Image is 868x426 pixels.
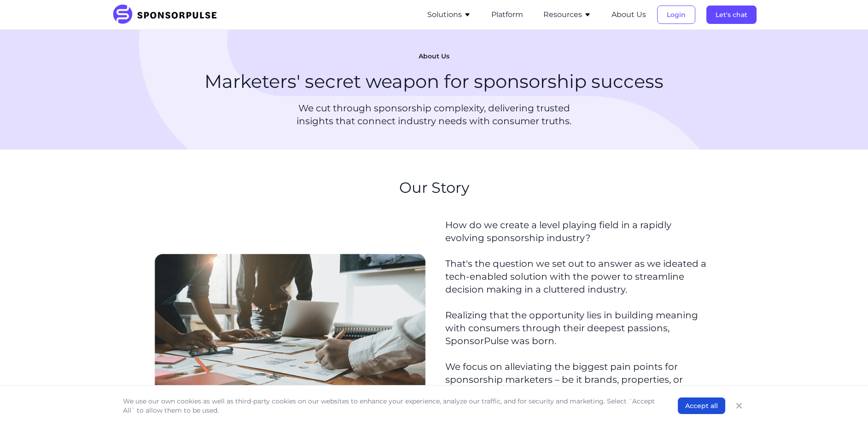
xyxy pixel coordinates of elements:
img: SponsorPulse [112,5,224,25]
button: Resources [543,9,591,20]
button: Login [657,6,695,24]
a: Platform [491,11,523,19]
button: Solutions [427,9,471,20]
h1: Marketers' secret weapon for sponsorship success [204,69,664,94]
button: Platform [491,9,523,20]
a: Let's chat [706,11,757,19]
button: About Us [612,9,646,20]
p: We cut through sponsorship complexity, delivering trusted insights that connect industry needs wi... [280,102,589,127]
button: Close [733,399,746,412]
a: Login [657,11,695,19]
h2: Our Story [399,179,469,196]
button: Let's chat [706,6,757,24]
p: We use our own cookies as well as third-party cookies on our websites to enhance your experience,... [123,397,659,415]
span: About Us [419,52,449,61]
button: Accept all [678,397,725,414]
a: About Us [612,11,646,19]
